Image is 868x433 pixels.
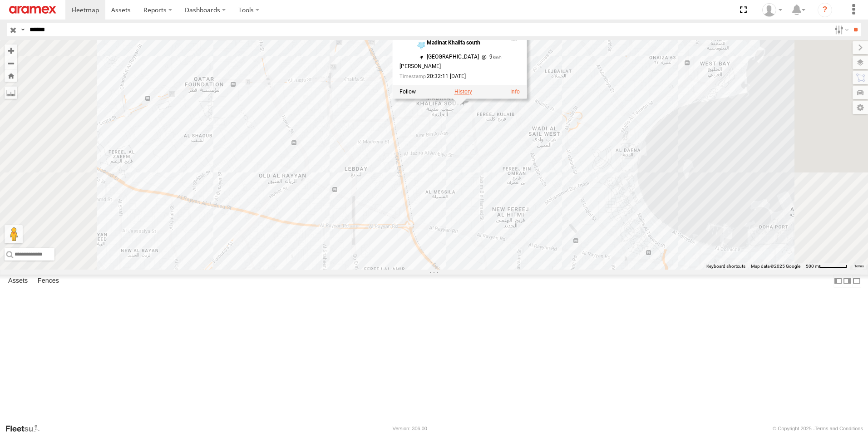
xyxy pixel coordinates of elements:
img: aramex-logo.svg [9,6,56,14]
div: Madinat Khalifa south [427,40,502,46]
label: Map Settings [853,101,868,114]
button: Zoom out [5,57,17,69]
span: Map data ©2025 Google [751,264,800,269]
span: 500 m [806,264,819,269]
button: Zoom Home [5,69,17,82]
label: Realtime tracking of Asset [399,89,416,95]
label: Assets [4,275,32,287]
label: Search Filter Options [831,23,850,36]
a: View Asset Details [510,89,520,95]
div: © Copyright 2025 - [773,426,863,431]
label: Dock Summary Table to the Right [843,275,852,288]
div: Version: 306.00 [393,426,427,431]
div: Date/time of location update [399,74,502,79]
label: Measure [5,86,17,99]
span: 9 [479,54,502,60]
label: Fences [33,275,64,287]
button: Map Scale: 500 m per 58 pixels [803,263,850,270]
label: Search Query [19,23,26,36]
a: Visit our Website [5,424,47,433]
span: [GEOGRAPHIC_DATA] [427,54,479,60]
div: [PERSON_NAME] [399,64,502,70]
label: Dock Summary Table to the Left [833,275,843,288]
button: Zoom in [5,44,17,57]
button: Drag Pegman onto the map to open Street View [5,225,23,243]
label: Hide Summary Table [852,275,861,288]
button: Keyboard shortcuts [706,263,745,270]
a: Terms (opens in new tab) [854,265,864,268]
div: Mohammed Fahim [759,3,785,17]
label: View Asset History [454,89,472,95]
a: Terms and Conditions [815,426,863,431]
i: ? [818,3,832,17]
